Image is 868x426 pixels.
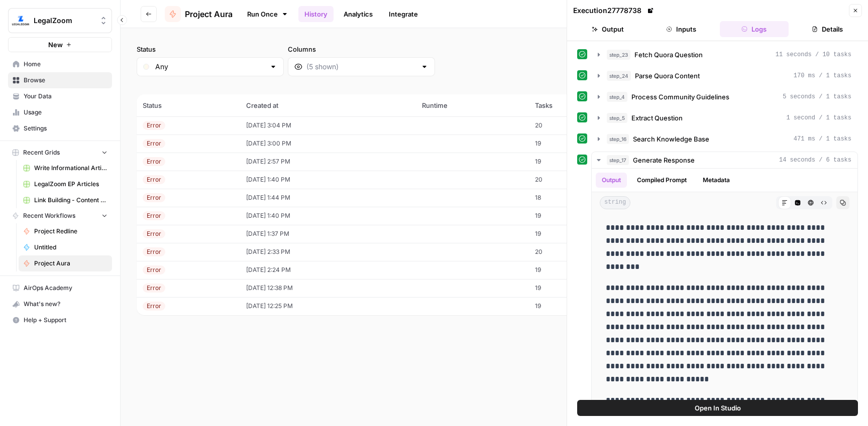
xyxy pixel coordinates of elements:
[633,155,695,165] span: Generate Response
[607,155,629,165] span: step_17
[24,316,107,325] span: Help + Support
[34,196,107,205] span: Link Building - Content Briefs
[592,152,857,168] button: 14 seconds / 6 tasks
[8,296,112,312] button: What's new?
[786,113,851,122] span: 1 second / 1 tasks
[240,153,416,171] td: [DATE] 2:57 PM
[697,173,736,188] button: Metadata
[143,193,165,202] div: Error
[633,134,709,144] span: Search Knowledge Base
[529,243,618,261] td: 20
[529,279,618,297] td: 19
[592,169,857,419] div: 14 seconds / 6 tasks
[635,71,700,81] span: Parse Quora Content
[240,225,416,243] td: [DATE] 1:37 PM
[8,145,112,160] button: Recent Grids
[529,116,618,134] td: 20
[34,16,94,26] span: LegalZoom
[592,47,857,63] button: 11 seconds / 10 tasks
[34,180,107,189] span: LegalZoom EP Articles
[240,116,416,134] td: [DATE] 3:04 PM
[776,50,851,59] span: 11 seconds / 10 tasks
[695,403,741,413] span: Open In Studio
[34,164,107,173] span: Write Informational Article
[529,297,618,315] td: 19
[143,211,165,220] div: Error
[8,104,112,120] a: Usage
[631,173,693,188] button: Compiled Prompt
[143,139,165,148] div: Error
[596,173,627,188] button: Output
[600,196,630,209] span: string
[240,171,416,189] td: [DATE] 1:40 PM
[19,255,112,271] a: Project Aura
[241,6,294,23] a: Run Once
[592,131,857,147] button: 471 ms / 1 tasks
[240,297,416,315] td: [DATE] 12:25 PM
[529,207,618,225] td: 19
[607,134,629,144] span: step_16
[19,160,112,176] a: Write Informational Article
[8,120,112,136] a: Settings
[240,94,416,116] th: Created at
[137,94,240,116] th: Status
[48,40,63,50] span: New
[9,297,112,312] div: What's new?
[143,175,165,184] div: Error
[529,261,618,279] td: 19
[137,44,284,54] label: Status
[137,76,852,94] span: (11 records)
[794,71,851,80] span: 170 ms / 1 tasks
[592,110,857,126] button: 1 second / 1 tasks
[529,134,618,153] td: 19
[298,6,334,22] a: History
[607,92,627,102] span: step_4
[8,72,112,88] a: Browse
[24,124,107,133] span: Settings
[24,108,107,117] span: Usage
[8,312,112,328] button: Help + Support
[12,12,30,30] img: LegalZoom Logo
[24,283,107,293] span: AirOps Academy
[592,89,857,105] button: 5 seconds / 1 tasks
[19,223,112,239] a: Project Redline
[631,92,729,102] span: Process Community Guidelines
[529,171,618,189] td: 20
[34,243,107,252] span: Untitled
[607,71,631,81] span: step_24
[155,62,265,72] input: Any
[793,21,862,37] button: Details
[23,148,60,157] span: Recent Grids
[416,94,528,116] th: Runtime
[143,265,165,274] div: Error
[8,280,112,296] a: AirOps Academy
[240,243,416,261] td: [DATE] 2:33 PM
[592,68,857,84] button: 170 ms / 1 tasks
[529,94,618,116] th: Tasks
[577,400,858,416] button: Open In Studio
[23,211,75,220] span: Recent Workflows
[143,283,165,293] div: Error
[240,207,416,225] td: [DATE] 1:40 PM
[338,6,379,22] a: Analytics
[8,88,112,104] a: Your Data
[306,62,416,72] input: (5 shown)
[631,113,683,123] span: Extract Question
[165,6,233,22] a: Project Aura
[240,134,416,153] td: [DATE] 3:00 PM
[794,134,851,144] span: 471 ms / 1 tasks
[288,44,435,54] label: Columns
[143,247,165,256] div: Error
[24,76,107,85] span: Browse
[529,153,618,171] td: 19
[573,21,642,37] button: Output
[529,225,618,243] td: 19
[529,189,618,207] td: 18
[607,50,630,60] span: step_23
[8,37,112,52] button: New
[8,8,112,33] button: Workspace: LegalZoom
[143,302,165,311] div: Error
[240,261,416,279] td: [DATE] 2:24 PM
[19,239,112,255] a: Untitled
[383,6,424,22] a: Integrate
